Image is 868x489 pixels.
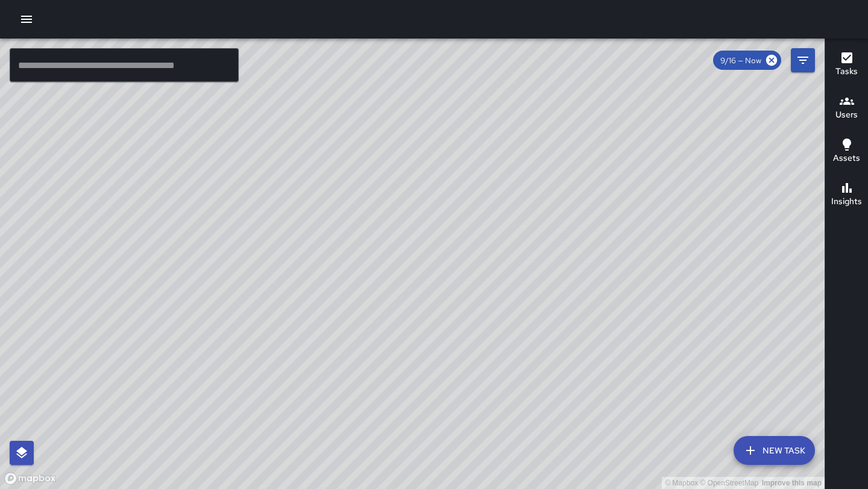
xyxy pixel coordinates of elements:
[835,108,858,122] h6: Users
[835,65,858,78] h6: Tasks
[734,436,815,465] button: New Task
[831,195,862,208] h6: Insights
[825,43,868,87] button: Tasks
[825,173,868,217] button: Insights
[713,55,769,66] span: 9/16 — Now
[825,130,868,173] button: Assets
[791,48,815,72] button: Filters
[713,51,781,70] div: 9/16 — Now
[833,152,860,165] h6: Assets
[825,87,868,130] button: Users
